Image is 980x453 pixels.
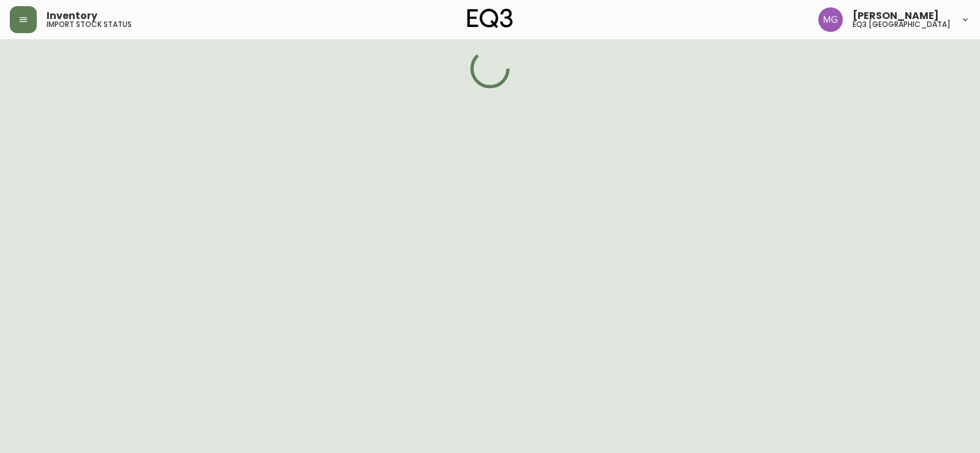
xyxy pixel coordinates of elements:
h5: eq3 [GEOGRAPHIC_DATA] [853,21,951,28]
h5: import stock status [47,21,132,28]
img: de8837be2a95cd31bb7c9ae23fe16153 [818,7,843,32]
span: [PERSON_NAME] [853,11,939,21]
img: logo [467,9,513,28]
span: Inventory [47,11,97,21]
